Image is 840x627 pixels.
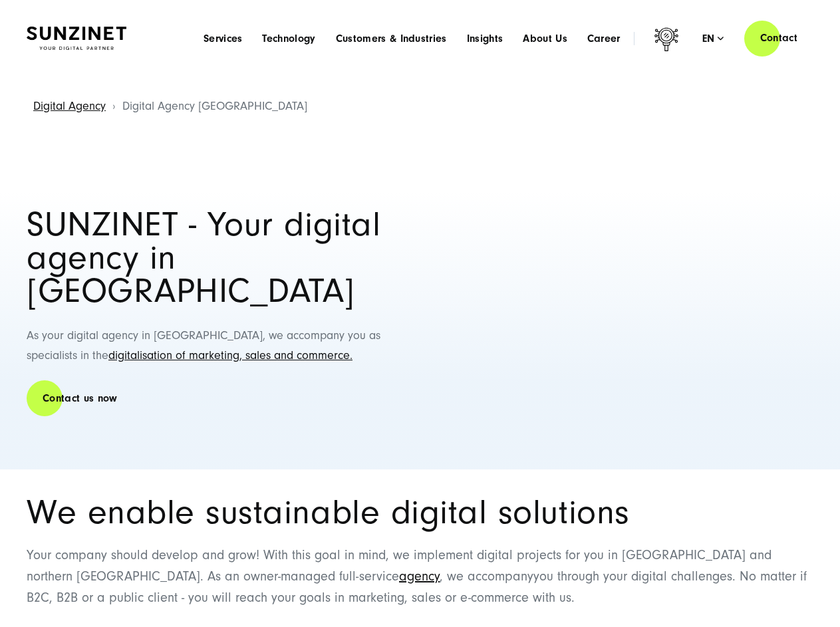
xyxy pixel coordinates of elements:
a: Insights [467,32,503,45]
img: SUNZINET Full Service Digital Agentur [27,27,126,50]
span: Digital Agency [GEOGRAPHIC_DATA] [122,99,307,113]
a: agency [399,569,440,584]
div: en [702,32,724,45]
a: Contact [744,19,813,57]
a: Technology [262,32,315,45]
a: Career [587,32,621,45]
h1: We enable sustainable digital solutions [27,496,813,529]
p: As your digital agency in [GEOGRAPHIC_DATA], we accompany you as specialists in the [27,326,412,366]
a: Customers & Industries [336,32,447,45]
a: About Us [523,32,567,45]
a: Contact us now [27,380,133,418]
span: Your company should develop and grow! With this goal in mind, we implement digital projects for y... [27,548,771,584]
h1: SUNZINET - Your digital agency in [GEOGRAPHIC_DATA] [27,208,412,309]
a: Services [204,32,243,45]
a: Digital Agency [33,99,106,113]
span: , we accompany [440,569,533,584]
a: digitalisation of marketing, sales and commerce. [108,348,352,362]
